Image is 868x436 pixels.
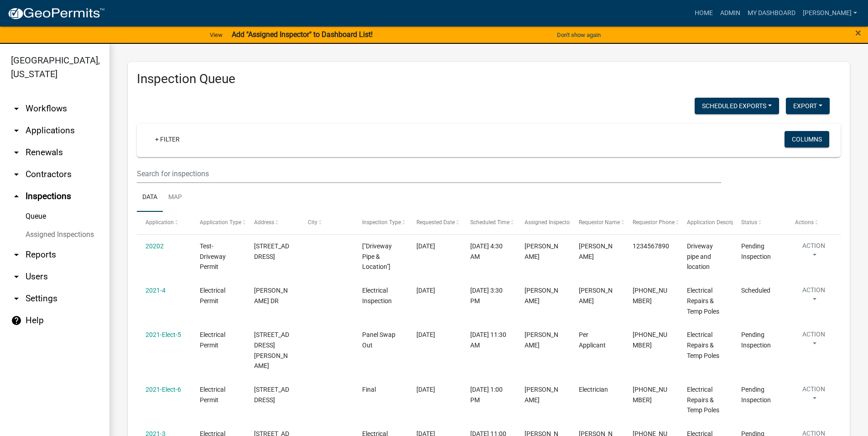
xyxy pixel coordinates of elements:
[362,386,376,393] span: Final
[633,331,667,349] span: 478-836-3199
[254,219,274,226] span: Address
[245,212,299,234] datatable-header-cell: Address
[687,386,719,414] span: Electrical Repairs & Temp Poles
[633,386,667,404] span: 478-836-3199
[570,212,624,234] datatable-header-cell: Requestor Name
[717,5,744,22] a: Admin
[741,331,771,349] span: Pending Inspection
[146,242,164,250] a: 20202
[741,242,771,260] span: Pending Inspection
[687,219,744,226] span: Application Description
[687,287,719,315] span: Electrical Repairs & Temp Poles
[687,242,713,271] span: Driveway pipe and location
[855,27,861,38] button: Close
[299,212,353,234] datatable-header-cell: City
[785,131,829,147] button: Columns
[525,287,558,305] span: Maranda McCollum
[525,242,558,260] span: Jake Watson
[579,242,613,260] span: jake watson
[553,27,604,42] button: Don't show again
[200,219,241,226] span: Application Type
[254,287,288,305] span: NANNETTE DR
[11,293,22,304] i: arrow_drop_down
[744,5,799,22] a: My Dashboard
[416,386,435,393] span: 03/11/2021
[362,287,392,305] span: Electrical Inspection
[470,384,507,405] div: [DATE] 1:00 PM
[795,285,832,308] button: Action
[741,386,771,404] span: Pending Inspection
[11,249,22,260] i: arrow_drop_down
[11,315,22,326] i: help
[362,242,392,271] span: ["Driveway Pipe & Location"]
[691,5,717,22] a: Home
[786,212,841,234] datatable-header-cell: Actions
[11,147,22,158] i: arrow_drop_down
[633,287,667,305] span: 478-955-6082
[525,386,558,404] span: Jake Watson
[362,331,395,349] span: Panel Swap Out
[799,5,861,22] a: [PERSON_NAME]
[407,212,462,234] datatable-header-cell: Requested Date
[470,330,507,351] div: [DATE] 11:30 AM
[633,219,675,226] span: Requestor Phone
[146,287,166,294] a: 2021-4
[232,30,373,39] strong: Add "Assigned Inspector" to Dashboard List!
[795,330,832,352] button: Action
[11,271,22,282] i: arrow_drop_down
[795,219,814,226] span: Actions
[579,219,620,226] span: Requestor Name
[163,183,187,212] a: Map
[416,287,435,294] span: 01/26/2021
[308,219,317,226] span: City
[678,212,733,234] datatable-header-cell: Application Description
[416,219,455,226] span: Requested Date
[200,331,225,349] span: Electrical Permit
[741,287,770,294] span: Scheduled
[254,242,289,260] span: 91 OAK HILL DR
[786,98,830,114] button: Export
[687,331,719,359] span: Electrical Repairs & Temp Poles
[362,219,401,226] span: Inspection Type
[137,71,841,87] h3: Inspection Queue
[525,219,572,226] span: Assigned Inspector
[416,242,435,250] span: 12/08/2020
[855,26,861,39] span: ×
[137,164,721,183] input: Search for inspections
[200,287,225,305] span: Electrical Permit
[146,386,181,393] a: 2021-Elect-6
[416,331,435,338] span: 03/02/2021
[525,331,558,349] span: Jake Watson
[516,212,570,234] datatable-header-cell: Assigned Inspector
[624,212,678,234] datatable-header-cell: Requestor Phone
[206,27,226,42] a: View
[579,287,613,305] span: Gary Claxton
[462,212,516,234] datatable-header-cell: Scheduled Time
[733,212,787,234] datatable-header-cell: Status
[795,241,832,264] button: Action
[470,219,509,226] span: Scheduled Time
[741,219,757,226] span: Status
[200,242,226,271] span: Test- Driveway Permit
[633,242,669,250] span: 1234567890
[137,212,191,234] datatable-header-cell: Application
[146,331,181,338] a: 2021-Elect-5
[695,98,779,114] button: Scheduled Exports
[11,103,22,114] i: arrow_drop_down
[254,331,289,369] span: 765 REEVES RD
[470,285,507,306] div: [DATE] 3:30 PM
[353,212,408,234] datatable-header-cell: Inspection Type
[11,125,22,136] i: arrow_drop_down
[254,386,289,404] span: 520 US 80 HWY W
[579,331,606,349] span: Per Applicant
[146,219,174,226] span: Application
[200,386,225,404] span: Electrical Permit
[11,169,22,180] i: arrow_drop_down
[148,131,187,147] a: + Filter
[11,191,22,202] i: arrow_drop_up
[137,183,163,212] a: Data
[470,241,507,262] div: [DATE] 4:30 AM
[795,384,832,407] button: Action
[579,386,608,393] span: Electrician
[191,212,245,234] datatable-header-cell: Application Type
